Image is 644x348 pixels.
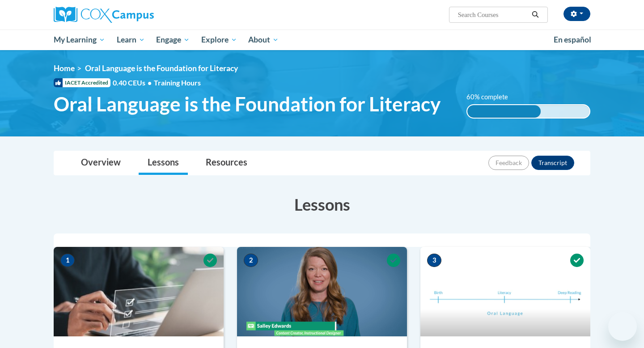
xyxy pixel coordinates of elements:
a: Learn [111,30,151,50]
span: Learn [117,34,145,45]
span: Oral Language is the Foundation for Literacy [54,92,441,116]
a: Resources [197,151,256,175]
span: IACET Accredited [54,78,110,87]
img: Course Image [54,247,224,336]
span: About [248,34,279,45]
h3: Lessons [54,193,590,216]
span: My Learning [54,34,105,45]
a: My Learning [48,30,111,50]
div: Main menu [40,30,604,50]
a: Lessons [139,151,188,175]
img: Cox Campus [54,7,154,23]
img: Course Image [420,247,590,336]
span: En español [554,35,591,44]
span: Oral Language is the Foundation for Literacy [85,64,238,73]
span: 3 [427,254,441,267]
a: Explore [195,30,243,50]
img: Course Image [237,247,407,336]
button: Feedback [488,156,529,170]
span: Engage [156,34,190,45]
span: Explore [201,34,237,45]
span: 1 [60,254,75,267]
label: 60% complete [466,92,518,102]
a: Engage [150,30,195,50]
span: 2 [244,254,258,267]
button: Search [529,9,542,20]
span: 0.40 CEUs [113,78,154,88]
input: Search Courses [457,9,529,20]
iframe: Button to launch messaging window [608,312,637,341]
a: Overview [72,151,130,175]
button: Account Settings [563,7,590,21]
span: Training Hours [154,78,201,87]
a: Home [54,64,75,73]
a: About [243,30,285,50]
button: Transcript [531,156,574,170]
div: 60% complete [467,105,541,118]
a: Cox Campus [54,7,224,23]
a: En español [548,30,597,49]
span: • [148,78,152,87]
